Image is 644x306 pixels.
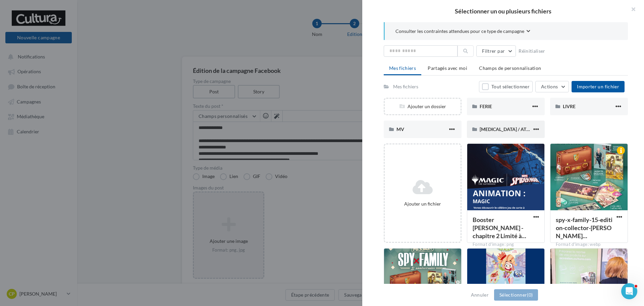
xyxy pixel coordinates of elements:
[479,81,533,92] button: Tout sélectionner
[476,45,516,57] button: Filtrer par
[385,103,461,110] div: Ajouter un dossier
[541,84,558,89] span: Actions
[387,201,458,207] div: Ajouter un fichier
[473,216,526,239] span: Booster Lorcana - chapitre 2 Limité à 3 par foyer
[563,103,576,109] span: LIVRE
[535,81,569,92] button: Actions
[556,242,622,248] div: Format d'image: webp
[479,65,541,71] span: Champs de personnalisation
[516,47,548,55] button: Réinitialiser
[480,126,538,132] span: [MEDICAL_DATA] / ATELIER
[468,291,491,299] button: Annuler
[393,83,418,90] div: Mes fichiers
[396,126,404,132] span: MV
[494,289,538,301] button: Sélectionner(0)
[577,84,619,89] span: Importer un fichier
[572,81,625,92] button: Importer un fichier
[395,28,524,35] span: Consulter les contraintes attendues pour ce type de campagne
[373,8,633,14] h2: Sélectionner un ou plusieurs fichiers
[480,103,492,109] span: FERIE
[395,28,530,36] button: Consulter les contraintes attendues pour ce type de campagne
[473,242,539,248] div: Format d'image: png
[621,283,637,299] iframe: Intercom live chat
[527,292,533,298] span: (0)
[428,65,467,71] span: Partagés avec moi
[556,216,612,239] span: spy-x-family-15-edition-collector-kurokawa
[389,65,416,71] span: Mes fichiers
